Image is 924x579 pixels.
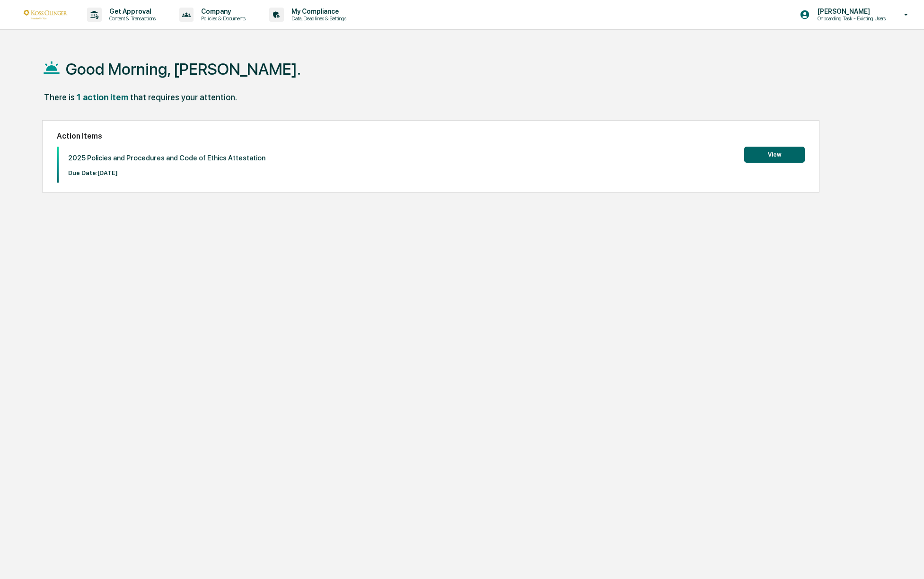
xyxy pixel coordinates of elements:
[810,8,890,15] p: [PERSON_NAME]
[284,15,351,22] p: Data, Deadlines & Settings
[102,15,160,22] p: Content & Transactions
[44,92,75,102] div: There is
[77,92,128,102] div: 1 action item
[130,92,237,102] div: that requires your attention.
[284,8,351,15] p: My Compliance
[102,8,160,15] p: Get Approval
[744,149,805,158] a: View
[23,10,68,19] img: logo
[194,15,250,22] p: Policies & Documents
[810,15,890,22] p: Onboarding Task - Existing Users
[66,60,301,79] h1: Good Morning, [PERSON_NAME].
[68,154,265,162] p: 2025 Policies and Procedures and Code of Ethics Attestation
[194,8,250,15] p: Company
[57,132,805,140] h2: Action Items
[744,147,805,163] button: View
[68,169,265,176] p: Due Date: [DATE]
